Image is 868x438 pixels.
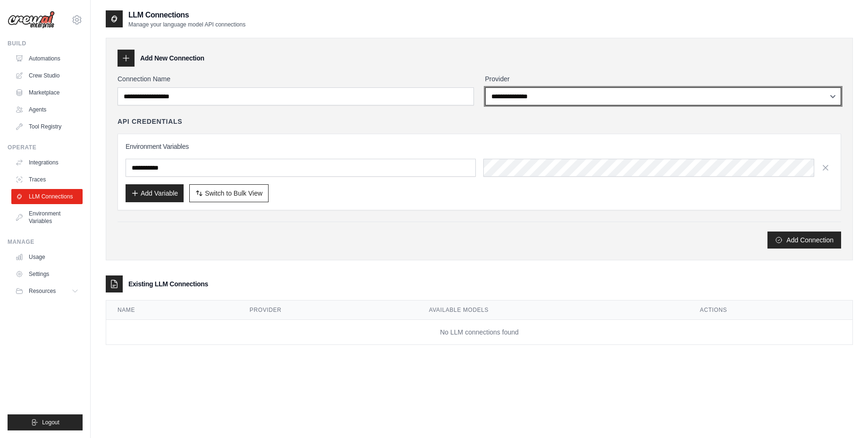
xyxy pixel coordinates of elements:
a: Automations [11,51,83,66]
a: Crew Studio [11,68,83,83]
h4: API Credentials [118,117,182,126]
a: Usage [11,249,83,265]
label: Connection Name [118,74,474,84]
h3: Add New Connection [140,53,204,63]
th: Provider [238,301,418,320]
span: Resources [29,287,56,295]
p: Manage your language model API connections [128,21,245,28]
td: No LLM connections found [106,320,852,345]
div: Manage [8,238,83,246]
img: Logo [8,11,55,29]
a: Traces [11,172,83,187]
a: LLM Connections [11,189,83,204]
div: Build [8,40,83,47]
a: Agents [11,102,83,117]
a: Tool Registry [11,119,83,134]
a: Settings [11,266,83,282]
h2: LLM Connections [128,9,245,21]
button: Add Connection [767,232,841,249]
h3: Environment Variables [126,142,833,151]
a: Environment Variables [11,206,83,229]
div: Operate [8,144,83,151]
th: Name [106,301,238,320]
th: Actions [689,301,852,320]
button: Add Variable [126,184,184,202]
button: Logout [8,414,83,430]
a: Marketplace [11,85,83,100]
span: Logout [42,419,59,426]
span: Switch to Bulk View [205,189,262,198]
label: Provider [485,74,842,84]
a: Integrations [11,155,83,170]
th: Available Models [418,301,689,320]
button: Switch to Bulk View [189,184,269,202]
button: Resources [11,283,83,299]
h3: Existing LLM Connections [128,279,208,289]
